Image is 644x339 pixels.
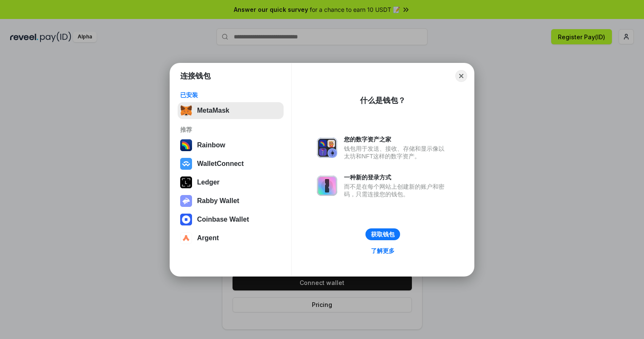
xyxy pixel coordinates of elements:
img: svg+xml,%3Csvg%20width%3D%2228%22%20height%3D%2228%22%20viewBox%3D%220%200%2028%2028%22%20fill%3D... [180,232,192,244]
button: Rabby Wallet [178,193,284,209]
div: Ledger [197,179,219,186]
button: 获取钱包 [365,228,400,240]
button: Coinbase Wallet [178,211,284,228]
div: 钱包用于发送、接收、存储和显示像以太坊和NFT这样的数字资产。 [344,145,449,160]
div: 您的数字资产之家 [344,136,449,143]
div: 了解更多 [371,247,395,255]
div: 什么是钱包？ [360,95,406,106]
button: Argent [178,230,284,247]
button: Close [455,70,467,82]
div: Rabby Wallet [197,197,239,205]
img: svg+xml,%3Csvg%20fill%3D%22none%22%20height%3D%2233%22%20viewBox%3D%220%200%2035%2033%22%20width%... [180,105,192,117]
button: Rainbow [178,137,284,154]
button: WalletConnect [178,155,284,172]
button: Ledger [178,174,284,191]
div: 推荐 [180,126,281,133]
div: 一种新的登录方式 [344,174,449,181]
div: 获取钱包 [371,231,395,238]
img: svg+xml,%3Csvg%20xmlns%3D%22http%3A%2F%2Fwww.w3.org%2F2000%2Fsvg%22%20fill%3D%22none%22%20viewBox... [317,138,337,158]
div: Argent [197,234,219,242]
div: MetaMask [197,107,229,114]
img: svg+xml,%3Csvg%20width%3D%2228%22%20height%3D%2228%22%20viewBox%3D%220%200%2028%2028%22%20fill%3D... [180,214,192,225]
div: Rainbow [197,141,225,149]
div: 而不是在每个网站上创建新的账户和密码，只需连接您的钱包。 [344,183,449,198]
div: 已安装 [180,91,281,99]
img: svg+xml,%3Csvg%20xmlns%3D%22http%3A%2F%2Fwww.w3.org%2F2000%2Fsvg%22%20fill%3D%22none%22%20viewBox... [317,176,337,196]
img: svg+xml,%3Csvg%20width%3D%2228%22%20height%3D%2228%22%20viewBox%3D%220%200%2028%2028%22%20fill%3D... [180,158,192,170]
a: 了解更多 [366,245,400,256]
img: svg+xml,%3Csvg%20width%3D%22120%22%20height%3D%22120%22%20viewBox%3D%220%200%20120%20120%22%20fil... [180,139,192,151]
img: svg+xml,%3Csvg%20xmlns%3D%22http%3A%2F%2Fwww.w3.org%2F2000%2Fsvg%22%20width%3D%2228%22%20height%3... [180,176,192,188]
div: Coinbase Wallet [197,216,249,223]
button: MetaMask [178,102,284,119]
img: svg+xml,%3Csvg%20xmlns%3D%22http%3A%2F%2Fwww.w3.org%2F2000%2Fsvg%22%20fill%3D%22none%22%20viewBox... [180,195,192,207]
h1: 连接钱包 [180,71,211,81]
div: WalletConnect [197,160,244,168]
